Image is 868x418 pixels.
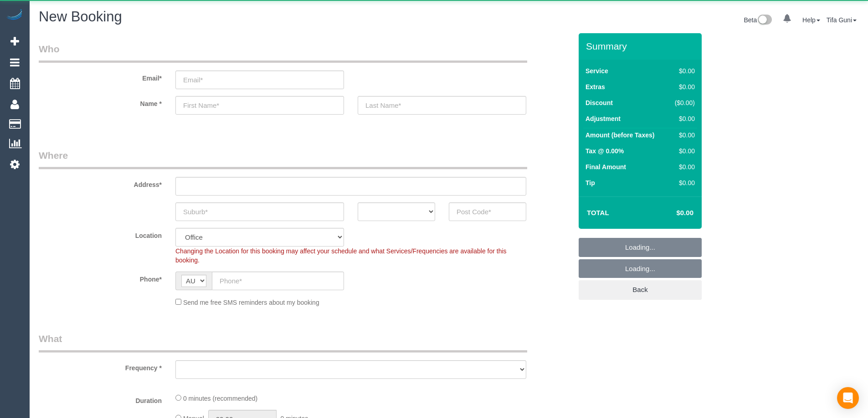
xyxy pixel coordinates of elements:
[586,178,595,187] label: Tip
[32,272,169,284] label: Phone*
[39,149,527,169] legend: Where
[671,66,695,76] div: $0.00
[671,146,695,156] div: $0.00
[175,247,507,264] span: Changing the Location for this booking may affect your schedule and what Services/Frequencies are...
[39,9,122,25] span: New Booking
[175,202,344,221] input: Suburb*
[586,66,608,76] label: Service
[671,178,695,187] div: $0.00
[32,96,169,108] label: Name *
[5,9,24,22] img: Automaid Logo
[32,71,169,83] label: Email*
[358,96,526,115] input: Last Name*
[587,209,609,217] strong: Total
[671,82,695,91] div: $0.00
[649,209,693,217] h4: $0.00
[586,162,626,171] label: Final Amount
[32,393,169,405] label: Duration
[175,71,344,89] input: Email*
[586,131,654,140] label: Amount (before Taxes)
[175,96,344,115] input: First Name*
[671,114,695,123] div: $0.00
[586,98,613,107] label: Discount
[671,131,695,140] div: $0.00
[183,299,319,306] span: Send me free SMS reminders about my booking
[671,162,695,171] div: $0.00
[579,280,702,299] a: Back
[39,42,527,63] legend: Who
[827,16,857,24] a: Tifa Guni
[757,15,772,26] img: New interface
[183,395,257,402] span: 0 minutes (recommended)
[449,202,526,221] input: Post Code*
[212,272,344,290] input: Phone*
[586,146,624,156] label: Tax @ 0.00%
[671,98,695,107] div: ($0.00)
[39,332,527,353] legend: What
[586,41,697,51] h3: Summary
[586,82,605,91] label: Extras
[32,360,169,373] label: Frequency *
[802,16,820,24] a: Help
[744,16,772,24] a: Beta
[586,114,621,123] label: Adjustment
[32,177,169,189] label: Address*
[32,228,169,240] label: Location
[837,387,859,409] div: Open Intercom Messenger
